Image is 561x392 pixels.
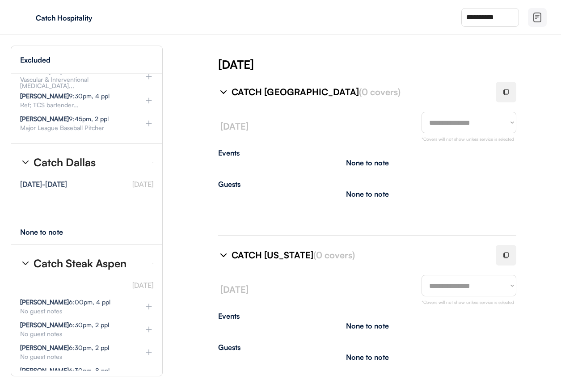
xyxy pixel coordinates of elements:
img: plus%20%281%29.svg [144,371,153,379]
font: [DATE] [132,281,153,290]
font: [DATE] [220,121,249,132]
div: 9:45pm, 2 ppl [20,116,109,122]
div: No guest notes [20,331,130,337]
img: chevron-right%20%281%29.svg [218,87,229,97]
div: Catch Steak Aspen [34,258,127,269]
div: No guest notes [20,308,130,314]
img: file-02.svg [532,12,543,23]
div: Ref; TCS bartender... [20,102,130,108]
font: [DATE] [132,180,153,189]
div: None to note [346,322,389,329]
strong: [PERSON_NAME] [20,344,69,351]
div: CATCH [GEOGRAPHIC_DATA] [232,86,485,98]
strong: [PERSON_NAME] [20,298,69,306]
div: Catch Dallas [34,157,96,168]
img: plus%20%281%29.svg [144,119,153,128]
div: Events [218,149,516,156]
font: *Covers will not show unless service is selected [422,299,514,305]
img: chevron-right%20%281%29.svg [20,258,31,269]
div: 6:30pm, 2 ppl [20,322,109,328]
img: plus%20%281%29.svg [144,348,153,357]
div: Events [218,312,516,320]
img: plus%20%281%29.svg [144,302,153,311]
img: chevron-right%20%281%29.svg [20,157,31,168]
img: chevron-right%20%281%29.svg [218,250,229,261]
img: plus%20%281%29.svg [144,325,153,334]
font: (0 covers) [313,249,355,261]
div: Guests [218,344,516,351]
div: [DATE] [218,56,561,72]
div: Catch Hospitality [36,14,148,21]
div: Guests [218,181,516,188]
div: 6:30pm, 8 ppl [20,367,110,374]
strong: [PERSON_NAME] [20,321,69,329]
img: plus%20%281%29.svg [144,96,153,105]
strong: [PERSON_NAME] [20,92,69,100]
div: None to note [346,159,389,166]
div: Excluded [20,56,51,63]
strong: [PERSON_NAME] [20,115,69,122]
div: Vascular & Interventional [MEDICAL_DATA]... [20,76,130,89]
div: Major League Baseball Pitcher [20,125,130,131]
img: plus%20%281%29.svg [144,72,153,81]
div: 6:30pm, 2 ppl [20,345,109,351]
div: 9:00pm, 4 ppl [20,67,105,74]
div: CATCH [US_STATE] [232,249,485,261]
div: None to note [346,190,389,198]
div: [DATE]-[DATE] [20,181,67,188]
div: 6:00pm, 4 ppl [20,299,110,305]
div: None to note [346,354,389,361]
strong: [PERSON_NAME] [20,367,69,374]
div: No guest notes [20,354,130,360]
font: [DATE] [220,284,249,295]
font: (0 covers) [359,86,401,97]
div: None to note [20,228,80,236]
font: *Covers will not show unless service is selected [422,136,514,142]
img: yH5BAEAAAAALAAAAAABAAEAAAIBRAA7 [18,10,32,25]
div: 9:30pm, 4 ppl [20,93,110,99]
